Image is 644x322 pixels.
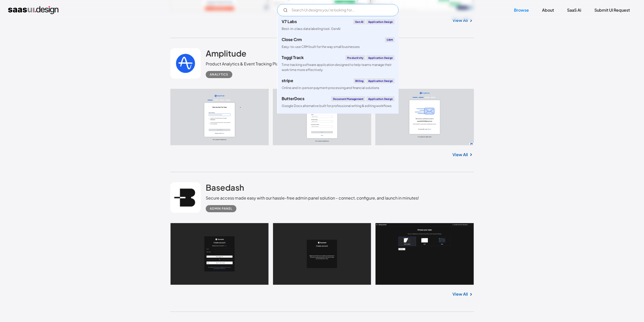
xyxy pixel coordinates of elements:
a: V7 LabsGen AIApplication DesignBest-in-class data labeling tool. GenAI [278,16,399,34]
div: Online and in-person payment processing and financial solutions [282,85,379,90]
div: Analytics [210,71,228,78]
div: Admin Panel [210,206,232,212]
h2: Basedash [206,182,244,192]
div: Easy-to-use CRM built for the way small businesses [282,44,360,49]
a: View All [452,17,468,23]
div: Toggl Track [282,56,304,60]
a: Close CrmCRMEasy-to-use CRM built for the way small businesses [278,34,399,52]
div: Application Design [366,78,395,83]
div: Best-in-class data labeling tool. GenAI [282,26,340,31]
a: Toggl TrackProductivityApplication DesignTime tracking software application designed to help team... [278,52,399,75]
input: Search UI designs you're looking for... [277,4,399,16]
div: V7 Labs [282,20,297,24]
div: Gen AI [353,19,365,24]
a: SaaS Ai [561,5,587,16]
div: Billing [354,78,365,83]
div: Time tracking software application designed to help teams manage their work time more effectively. [282,62,394,72]
a: ButterDocsDocument ManagementApplication DesignGoogle Docs alternative built for professional wri... [278,93,399,111]
a: home [8,6,58,14]
div: Product Analytics & Event Tracking Platform [206,61,289,67]
div: CRM [385,37,395,42]
a: Amplitude [206,48,246,61]
div: Google Docs alternative built for professional writing & editing workflows [282,103,392,108]
a: Basedash [206,182,244,195]
div: Secure access made easy with our hassle-free admin panel solution - connect, configure, and launc... [206,195,419,201]
div: Application Design [366,19,395,24]
div: ButterDocs [282,97,304,101]
a: View All [452,291,468,297]
div: Application Design [366,55,395,60]
a: klaviyoEmail MarketingApplication DesignCreate personalised customer experiences across email, SM... [278,111,399,134]
a: View All [452,152,468,158]
h2: Amplitude [206,48,246,58]
a: Browse [508,5,535,16]
div: Application Design [366,96,395,101]
form: Email Form [277,4,399,16]
div: stripe [282,79,293,83]
div: Document Management [331,96,365,101]
a: Submit UI Request [588,5,636,16]
a: stripeBillingApplication DesignOnline and in-person payment processing and financial solutions [278,75,399,93]
div: Productivity [345,55,365,60]
a: About [536,5,560,16]
div: Close Crm [282,38,302,42]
